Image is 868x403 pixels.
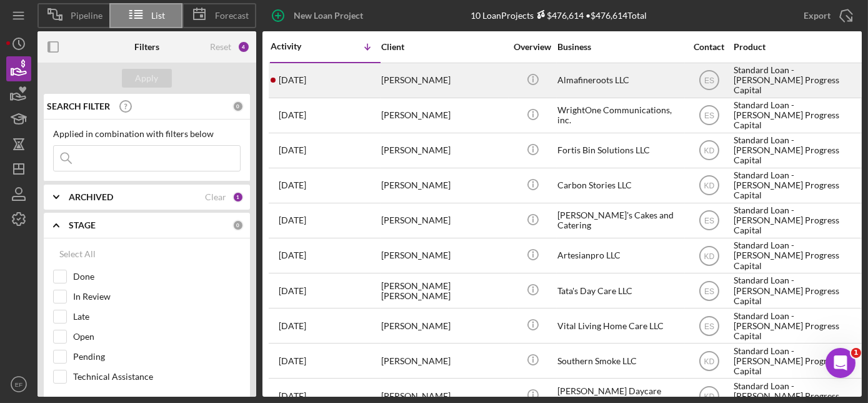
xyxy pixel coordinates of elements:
div: Artesianpro LLC [557,239,682,272]
div: Select All [59,242,96,267]
div: Contact [686,42,732,52]
div: Standard Loan - [PERSON_NAME] Progress Capital [734,99,859,132]
text: KD [704,146,714,155]
time: 2025-09-25 22:15 [279,75,306,85]
div: Standard Loan - [PERSON_NAME] Progress Capital [734,274,859,307]
div: Fortis Bin Solutions LLC [557,134,682,167]
text: ES [704,217,714,225]
div: Standard Loan - [PERSON_NAME] Progress Capital [734,204,859,237]
div: [PERSON_NAME] [381,134,506,167]
button: Export [791,3,862,28]
label: In Review [73,290,241,303]
div: 4 [237,41,250,53]
time: 2025-09-18 12:30 [279,215,306,225]
text: ES [704,76,714,85]
time: 2025-08-17 00:45 [279,391,306,401]
div: Reset [210,42,231,52]
button: Select All [53,242,102,267]
div: Standard Loan - [PERSON_NAME] Progress Capital [734,309,859,342]
div: Product [734,42,859,52]
div: [PERSON_NAME] [381,99,506,132]
div: New Loan Project [294,3,363,28]
b: Filters [134,42,159,52]
time: 2025-09-17 15:37 [279,250,306,260]
div: Business [557,42,682,52]
text: KD [704,252,714,260]
div: Clear [205,192,226,202]
text: ES [704,322,714,330]
time: 2025-09-22 11:23 [279,145,306,155]
span: Pipeline [71,11,102,21]
div: 0 [232,220,244,231]
div: 10 Loan Projects • $476,614 Total [471,10,647,21]
div: Standard Loan - [PERSON_NAME] Progress Capital [734,169,859,202]
div: Vital Living Home Care LLC [557,309,682,342]
time: 2025-09-22 15:58 [279,110,306,120]
div: Activity [271,41,326,51]
b: STAGE [69,220,96,230]
text: KD [704,392,714,400]
div: Overview [509,42,556,52]
div: [PERSON_NAME] [PERSON_NAME] [381,274,506,307]
div: Applied in combination with filters below [53,129,241,139]
div: $476,614 [534,10,584,21]
div: Standard Loan - [PERSON_NAME] Progress Capital [734,64,859,97]
div: Apply [136,69,159,88]
text: KD [704,181,714,190]
label: Technical Assistance [73,370,241,383]
iframe: Intercom live chat [826,348,856,378]
text: ES [704,111,714,120]
label: Done [73,270,241,283]
div: [PERSON_NAME] [381,169,506,202]
time: 2025-08-26 15:06 [279,321,306,331]
button: New Loan Project [262,3,376,28]
text: ES [704,287,714,295]
span: 1 [851,348,861,358]
div: [PERSON_NAME] [381,344,506,377]
b: SEARCH FILTER [47,101,110,111]
div: Client [381,42,506,52]
div: Carbon Stories LLC [557,169,682,202]
div: [PERSON_NAME]'s Cakes and Catering [557,204,682,237]
time: 2025-09-03 14:44 [279,286,306,296]
label: Late [73,310,241,323]
div: Export [804,3,831,28]
button: Apply [122,69,172,88]
div: Almafineroots LLC [557,64,682,97]
span: Forecast [215,11,249,21]
div: Southern Smoke LLC [557,344,682,377]
b: ARCHIVED [69,192,113,202]
label: Pending [73,350,241,363]
time: 2025-09-18 15:37 [279,180,306,190]
div: 0 [232,101,244,112]
time: 2025-08-20 13:53 [279,356,306,366]
button: EF [6,372,31,397]
text: EF [15,381,22,388]
text: KD [704,357,714,365]
label: Open [73,330,241,343]
div: WrightOne Communications, inc. [557,99,682,132]
div: 1 [232,191,244,203]
div: [PERSON_NAME] [381,309,506,342]
div: Standard Loan - [PERSON_NAME] Progress Capital [734,134,859,167]
div: [PERSON_NAME] [381,239,506,272]
div: [PERSON_NAME] [381,64,506,97]
div: Tata's Day Care LLC [557,274,682,307]
span: List [152,11,166,21]
div: Standard Loan - [PERSON_NAME] Progress Capital [734,344,859,377]
div: Standard Loan - [PERSON_NAME] Progress Capital [734,239,859,272]
div: [PERSON_NAME] [381,204,506,237]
